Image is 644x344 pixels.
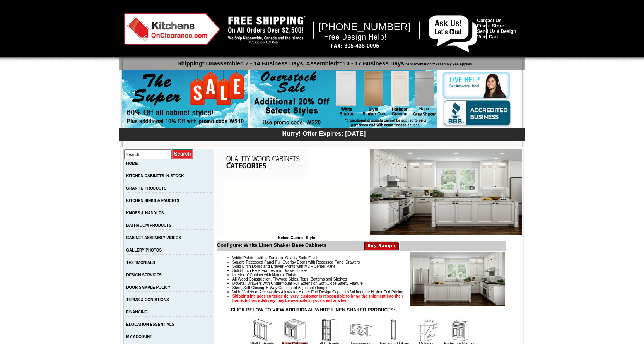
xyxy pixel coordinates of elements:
a: TESTIMONIALS [126,260,155,265]
span: Dovetail Drawers with Undermount Full Extension Soft Close Safety Feature [232,281,363,286]
b: Configure: White Linen Shaker Base Cabinets [217,242,326,248]
img: Base Cabinets [284,318,307,342]
a: TERMS & CONDITIONS [126,298,169,302]
img: White Linen Shaker [370,149,522,235]
a: DESIGN SERVICES [126,273,162,277]
span: All Wood Construction, Plywood Sides, Tops, Bottoms and Shelves [232,277,347,281]
a: DOOR SAMPLE POLICY [126,285,170,289]
a: Contact Us [477,18,501,23]
a: GRANITE PRODUCTS [126,186,166,190]
a: FINANCING [126,310,148,314]
img: Kitchens on Clearance Logo [124,13,220,45]
span: White Painted with a Furniture Quality Satin Finish [232,256,319,260]
img: Bathroom Vanities [448,318,471,342]
img: Tall Cabinets [316,318,340,342]
span: Solid Birch Face Frames and Drawer Boxes [232,269,308,273]
span: Square Recessed Panel Full Overlay Doors with Recessed Panel Drawers [232,260,360,264]
a: Send Us a Design [477,29,516,34]
div: Hurry! Offer Expires: [DATE] [123,129,525,137]
a: Find a Store [477,23,504,29]
a: HOME [126,161,138,166]
p: Shipping* Unassembled 7 - 14 Business Days, Assembled** 10 - 17 Business Days [123,56,525,67]
input: Submit [172,149,194,159]
a: View Cart [477,34,498,39]
a: CABINET ASSEMBLY VIDEOS [126,236,181,240]
span: Solid Birch Doors and Drawer Fronts with MDF Center Panel [232,264,337,269]
iframe: Browser incompatible [223,178,370,236]
a: KITCHEN SINKS & FAUCETS [126,199,179,203]
a: EDUCATION ESSENTIALS [126,322,174,327]
span: Wide Variety of Accessories Allows for Higher End Design Capability Without the Higher End Pricing. [232,290,404,294]
a: KNOBS & HANDLES [126,211,164,215]
strong: CLICK BELOW TO VIEW ADDITIONAL WHITE LINEN SHAKER PRODUCTS: [231,307,395,313]
a: GALLERY PHOTOS [126,248,162,252]
a: MY ACCOUNT [126,335,152,339]
span: [PHONE_NUMBER] [318,21,411,33]
img: Moldings [415,318,438,342]
span: Interior of Cabinet with Natural Finish [232,273,296,277]
img: Panels and Fillers [382,318,405,342]
span: *Approximation **Assembly Fee Applies [404,60,472,66]
b: Select Cabinet Style [278,236,315,240]
a: BATHROOM PRODUCTS [126,223,171,228]
img: Accessories [349,318,372,342]
img: Wall Cabinets [251,318,274,342]
span: Steel, Soft Closing, 6-Way Concealed Adjustable hinges [232,286,328,290]
strong: Shipping includes curbside delivery, customer is responsible to bring the shipment into their hom... [232,294,403,303]
img: Product Image [410,252,505,306]
a: KITCHEN CABINETS IN-STOCK [126,174,184,178]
